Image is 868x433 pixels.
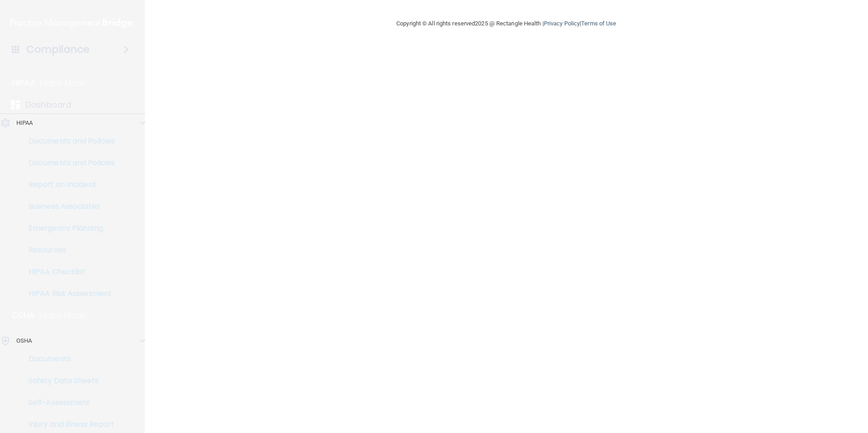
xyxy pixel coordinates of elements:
[6,398,130,407] p: Self-Assessment
[581,20,616,27] a: Terms of Use
[6,137,130,146] p: Documents and Policies
[25,99,71,110] p: Dashboard
[6,420,130,429] p: Injury and Illness Report
[6,354,130,364] p: Documents
[6,246,130,255] p: Resources
[6,202,130,211] p: Business Associates
[6,158,130,167] p: Documents and Policies
[11,99,132,110] a: Dashboard
[6,289,130,298] p: HIPAA Risk Assessment
[12,78,35,89] p: HIPAA
[6,224,130,233] p: Emergency Planning
[6,267,130,276] p: HIPAA Checklist
[10,14,134,32] img: PMB logo
[12,310,35,321] p: OSHA
[26,43,89,56] h4: Compliance
[16,335,32,346] p: OSHA
[340,9,672,38] div: Copyright © All rights reserved 2025 @ Rectangle Health | |
[39,310,88,321] p: Learn More!
[11,100,20,109] img: dashboard.aa5b2476.svg
[40,78,88,89] p: Learn More!
[6,376,130,385] p: Safety Data Sheets
[6,180,130,189] p: Report an Incident
[544,20,580,27] a: Privacy Policy
[16,118,33,128] p: HIPAA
